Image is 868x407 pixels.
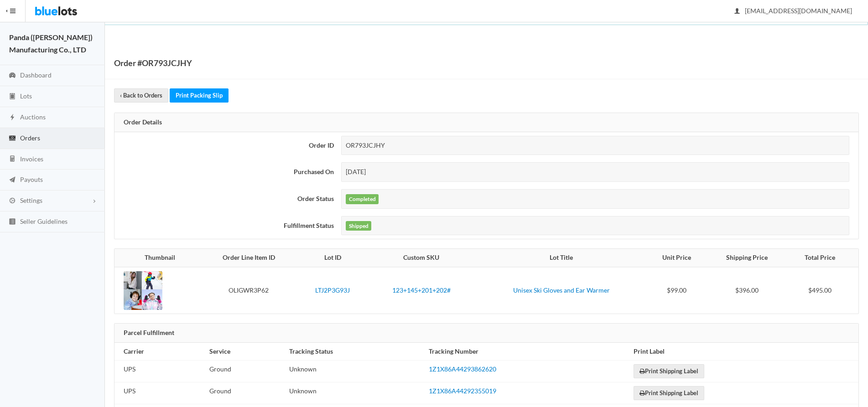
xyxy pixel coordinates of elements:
th: Lot ID [298,249,367,267]
span: Lots [20,92,32,100]
th: Shipping Price [707,249,787,267]
th: Fulfillment Status [114,212,338,239]
span: Settings [20,196,42,204]
ion-icon: cog [8,197,17,206]
a: Print Shipping Label [634,364,704,378]
span: Dashboard [20,71,52,79]
td: UPS [114,361,206,382]
td: Unknown [286,361,425,382]
ion-icon: person [733,7,742,16]
td: $396.00 [707,267,787,314]
th: Tracking Number [425,343,630,361]
th: Total Price [787,249,858,267]
a: ‹ Back to Orders [114,88,168,103]
td: Ground [206,361,286,382]
td: Ground [206,382,286,404]
ion-icon: calculator [8,155,17,164]
th: Purchased On [114,159,338,185]
label: Completed [346,194,379,204]
th: Service [206,343,286,361]
span: [EMAIL_ADDRESS][DOMAIN_NAME] [735,7,852,15]
th: Carrier [114,343,206,361]
span: Auctions [20,113,46,121]
th: Order ID [114,132,338,159]
span: Invoices [20,155,43,163]
th: Thumbnail [114,249,199,267]
ion-icon: speedometer [8,72,17,80]
h1: Order #OR793JCJHY [114,56,192,70]
label: Shipped [346,221,371,231]
a: Print Shipping Label [634,386,704,400]
ion-icon: paper plane [8,176,17,185]
div: Parcel Fulfillment [114,324,858,343]
td: OLIGWR3P62 [199,267,298,314]
ion-icon: clipboard [8,93,17,101]
th: Print Label [630,343,858,361]
td: UPS [114,382,206,404]
th: Unit Price [647,249,707,267]
ion-icon: list box [8,218,17,227]
a: Print Packing Slip [170,88,229,103]
div: Order Details [114,113,858,132]
span: Payouts [20,175,43,183]
a: 123+145+201+202# [392,286,451,294]
span: Seller Guidelines [20,217,68,225]
a: 1Z1X86A44292355019 [429,387,496,395]
a: Unisex Ski Gloves and Ear Warmer [513,286,610,294]
ion-icon: cash [8,134,17,143]
span: Orders [20,134,40,142]
th: Order Status [114,185,338,212]
th: Lot Title [476,249,647,267]
a: 1Z1X86A44293862620 [429,365,496,373]
strong: Panda ([PERSON_NAME]) Manufacturing Co., LTD [9,33,93,54]
ion-icon: flash [8,113,17,122]
th: Order Line Item ID [199,249,298,267]
a: LTJ2P3G93J [315,286,350,294]
td: $99.00 [647,267,707,314]
th: Custom SKU [367,249,475,267]
div: OR793JCJHY [341,136,849,155]
td: Unknown [286,382,425,404]
th: Tracking Status [286,343,425,361]
div: [DATE] [341,162,849,182]
td: $495.00 [787,267,858,314]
